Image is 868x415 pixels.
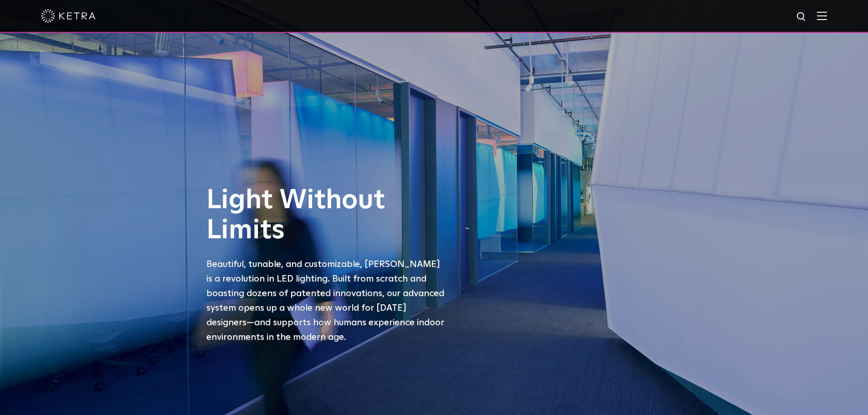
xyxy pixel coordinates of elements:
[206,257,448,344] p: Beautiful, tunable, and customizable, [PERSON_NAME] is a revolution in LED lighting. Built from s...
[796,11,807,23] img: search icon
[41,9,96,23] img: ketra-logo-2019-white
[817,11,827,20] img: Hamburger%20Nav.svg
[206,318,444,342] span: —and supports how humans experience indoor environments in the modern age.
[206,185,448,246] h1: Light Without Limits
